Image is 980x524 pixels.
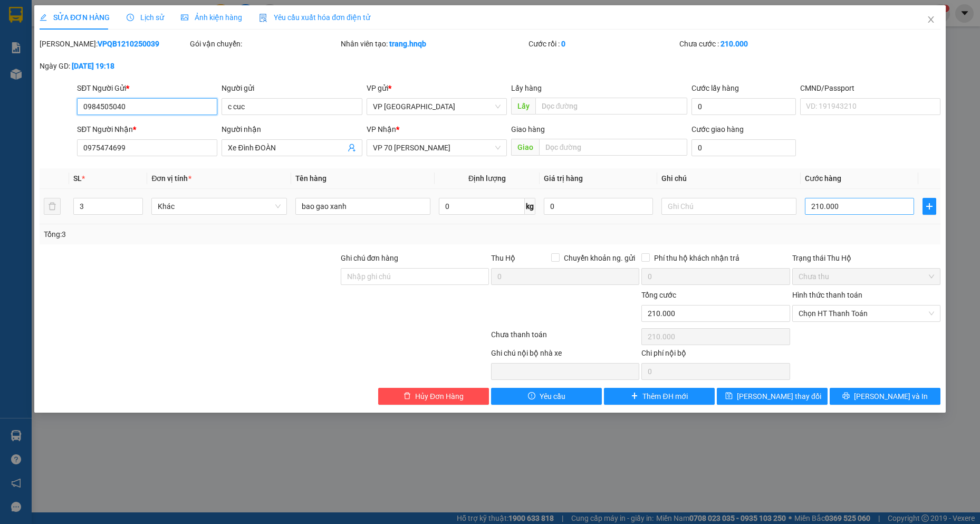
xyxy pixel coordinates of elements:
[535,98,688,115] input: Dọc đường
[44,198,61,215] button: delete
[720,40,748,48] b: 210.000
[40,60,188,72] div: Ngày GD:
[415,390,464,402] span: Hủy Đơn Hàng
[800,82,940,94] div: CMND/Passport
[511,125,545,134] span: Giao hàng
[222,82,362,94] div: Người gửi
[540,390,565,402] span: Yêu cầu
[539,139,688,156] input: Dọc đường
[679,38,828,50] div: Chưa cước :
[127,14,134,21] span: clock-circle
[40,14,47,21] span: edit
[259,14,267,22] img: icon
[642,390,687,402] span: Thêm ĐH mới
[604,388,715,405] button: plusThêm ĐH mới
[737,390,821,402] span: [PERSON_NAME] thay đổi
[373,99,501,115] span: VP Quảng Bình
[72,62,114,70] b: [DATE] 19:18
[641,347,790,363] div: Chi phí nội bộ
[830,388,940,405] button: printer[PERSON_NAME] và In
[222,123,362,135] div: Người nhận
[661,198,797,215] input: Ghi Chú
[805,174,841,183] span: Cước hàng
[927,15,935,24] span: close
[525,198,535,215] span: kg
[799,269,934,284] span: Chưa thu
[367,125,396,134] span: VP Nhận
[40,13,110,22] span: SỬA ĐƠN HÀNG
[491,388,602,405] button: exclamation-circleYêu cầu
[544,174,583,183] span: Giá trị hàng
[529,38,677,50] div: Cước rồi :
[190,38,338,50] div: Gói vận chuyển:
[916,5,946,35] button: Close
[73,174,82,183] span: SL
[127,13,164,22] span: Lịch sử
[561,40,565,48] b: 0
[792,291,862,299] label: Hình thức thanh toán
[77,123,217,135] div: SĐT Người Nhận
[295,174,326,183] span: Tên hàng
[528,392,535,401] span: exclamation-circle
[691,84,739,92] label: Cước lấy hàng
[725,392,733,401] span: save
[691,139,796,156] input: Cước giao hàng
[511,98,535,115] span: Lấy
[367,82,507,94] div: VP gửi
[842,392,850,401] span: printer
[98,40,159,48] b: VPQB1210250039
[854,390,928,402] span: [PERSON_NAME] và In
[259,13,370,22] span: Yêu cầu xuất hóa đơn điện tử
[158,198,281,214] span: Khác
[151,174,191,183] span: Đơn vị tính
[491,347,639,363] div: Ghi chú nội bộ nhà xe
[511,139,539,156] span: Giao
[491,254,515,262] span: Thu Hộ
[348,144,356,152] span: user-add
[641,291,676,299] span: Tổng cước
[373,140,501,156] span: VP 70 Nguyễn Hoàng
[657,168,801,189] th: Ghi chú
[717,388,828,405] button: save[PERSON_NAME] thay đổi
[181,14,188,21] span: picture
[490,329,640,347] div: Chưa thanh toán
[44,228,378,240] div: Tổng: 3
[691,98,796,115] input: Cước lấy hàng
[295,198,431,215] input: VD: Bàn, Ghế
[403,392,411,401] span: delete
[378,388,489,405] button: deleteHủy Đơn Hàng
[40,38,188,50] div: [PERSON_NAME]:
[341,38,527,50] div: Nhân viên tạo:
[341,268,489,285] input: Ghi chú đơn hàng
[560,252,639,264] span: Chuyển khoản ng. gửi
[631,392,638,401] span: plus
[923,198,936,215] button: plus
[650,252,744,264] span: Phí thu hộ khách nhận trả
[691,125,744,134] label: Cước giao hàng
[792,252,940,264] div: Trạng thái Thu Hộ
[77,82,217,94] div: SĐT Người Gửi
[389,40,426,48] b: trang.hnqb
[181,13,242,22] span: Ảnh kiện hàng
[341,254,399,262] label: Ghi chú đơn hàng
[468,174,506,183] span: Định lượng
[923,202,936,211] span: plus
[799,306,934,321] span: Chọn HT Thanh Toán
[511,84,542,92] span: Lấy hàng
